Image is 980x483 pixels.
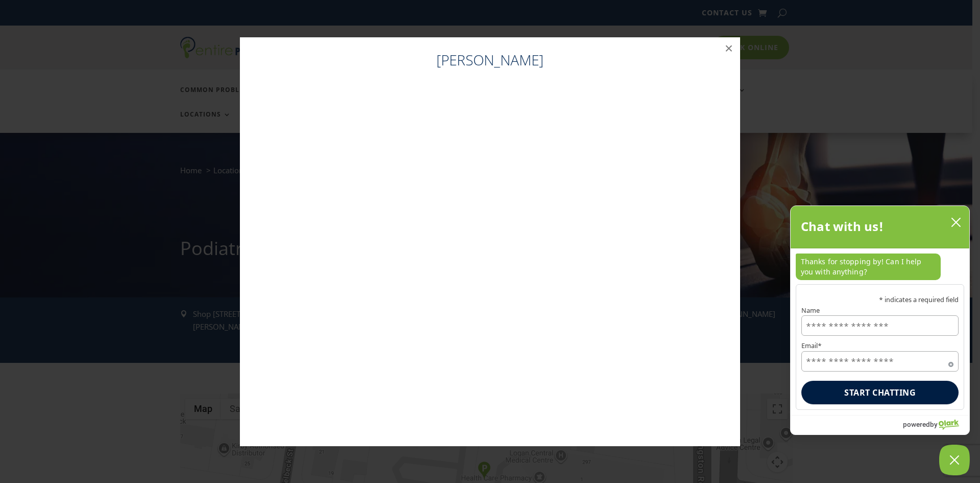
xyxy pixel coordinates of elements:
h2: Chat with us! [801,216,884,237]
button: Close Chatbox [939,445,970,475]
span: by [930,418,938,431]
label: Name [801,307,959,314]
button: Start chatting [801,381,959,404]
button: close chatbox [948,215,964,230]
div: chat [791,248,969,284]
label: Email* [801,343,959,350]
a: Powered by Olark [903,416,969,434]
input: Email [801,351,959,372]
h4: [PERSON_NAME] [250,50,730,75]
button: × [718,37,740,60]
span: powered [903,418,930,431]
input: Name [801,316,959,336]
div: olark chatbox [790,205,970,435]
p: Thanks for stopping by! Can I help you with anything? [796,254,941,280]
span: Required field [948,360,953,365]
p: * indicates a required field [801,296,959,303]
